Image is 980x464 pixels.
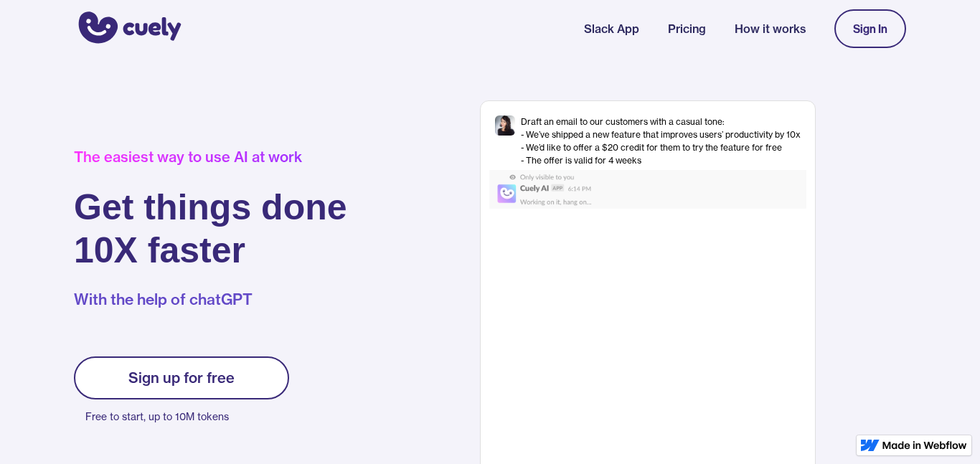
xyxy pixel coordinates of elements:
p: With the help of chatGPT [74,289,347,311]
a: home [74,2,182,55]
a: Sign up for free [74,356,289,399]
a: Sign In [834,9,906,48]
a: Slack App [584,20,639,37]
div: Sign up for free [128,369,235,387]
div: Draft an email to our customers with a casual tone: - We’ve shipped a new feature that improves u... [521,115,801,167]
a: Pricing [668,20,706,37]
img: Made in Webflow [882,441,967,450]
div: The easiest way to use AI at work [74,148,347,166]
p: Free to start, up to 10M tokens [85,407,289,427]
div: Sign In [853,22,887,35]
h1: Get things done 10X faster [74,186,347,272]
a: How it works [735,20,806,37]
